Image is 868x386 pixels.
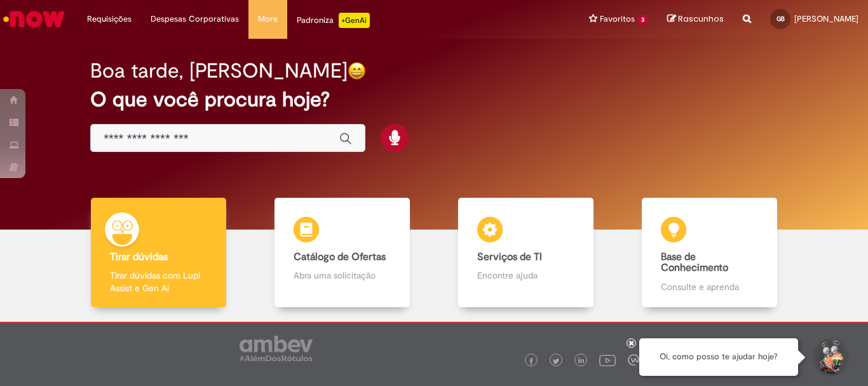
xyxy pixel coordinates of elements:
[87,13,132,25] span: Requisições
[90,88,778,111] h2: O que você procura hoje?
[294,269,390,282] p: Abra uma solicitação
[618,198,801,308] a: Base de Conhecimento Consulte e aprenda
[110,269,207,294] p: Tirar dúvidas com Lupi Assist e Gen Ai
[90,60,348,82] h2: Boa tarde, [PERSON_NAME]
[553,358,559,364] img: logo_footer_twitter.png
[434,198,618,308] a: Serviços de TI Encontre ajuda
[258,13,278,25] span: More
[110,251,168,263] b: Tirar dúvidas
[297,13,370,28] div: Padroniza
[678,13,724,25] span: Rascunhos
[600,13,635,25] span: Favoritos
[794,13,858,24] span: [PERSON_NAME]
[339,13,370,28] p: +GenAi
[661,280,757,293] p: Consulte e aprenda
[776,15,785,23] span: GB
[294,251,386,263] b: Catálogo de Ofertas
[637,15,648,25] span: 3
[240,336,313,361] img: logo_footer_ambev_rotulo_gray.png
[250,198,434,308] a: Catálogo de Ofertas Abra uma solicitação
[1,6,67,32] img: ServiceNow
[599,352,616,368] img: logo_footer_youtube.png
[661,251,728,275] b: Base de Conhecimento
[477,251,542,263] b: Serviços de TI
[667,13,724,25] a: Rascunhos
[528,358,534,364] img: logo_footer_facebook.png
[578,357,585,365] img: logo_footer_linkedin.png
[67,198,250,308] a: Tirar dúvidas Tirar dúvidas com Lupi Assist e Gen Ai
[639,338,798,376] div: Oi, como posso te ajudar hoje?
[811,338,849,376] button: Iniciar Conversa de Suporte
[628,354,639,366] img: logo_footer_workplace.png
[477,269,574,282] p: Encontre ajuda
[151,13,239,25] span: Despesas Corporativas
[348,62,366,80] img: happy-face.png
